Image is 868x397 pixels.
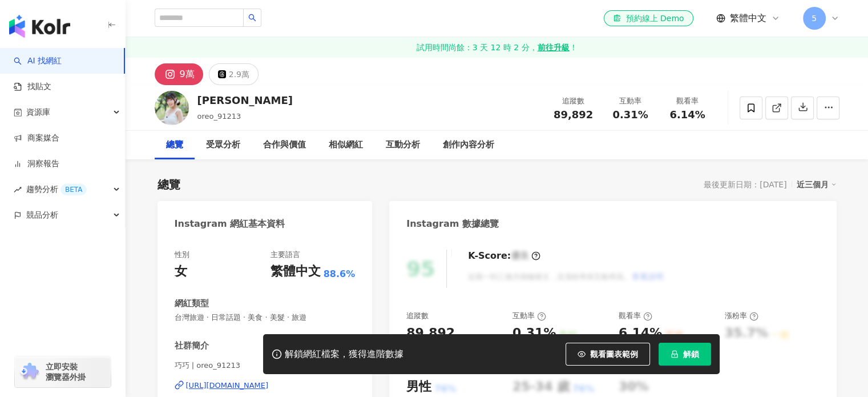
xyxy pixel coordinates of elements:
div: 2.9萬 [229,66,249,82]
span: 88.6% [324,268,356,280]
div: 觀看率 [619,311,652,321]
a: 預約線上 Demo [604,10,693,26]
div: 繁體中文 [271,263,321,280]
span: search [248,14,256,22]
div: 相似網紅 [329,138,363,152]
div: [PERSON_NAME] [197,93,293,107]
div: 0.31% [512,324,556,342]
div: 性別 [175,250,189,260]
div: 追蹤數 [552,95,595,107]
span: 0.31% [612,109,648,121]
div: [URL][DOMAIN_NAME] [186,380,269,391]
span: 台灣旅遊 · 日常話題 · 美食 · 美髮 · 旅遊 [175,312,356,323]
div: 總覽 [166,138,183,152]
div: 近三個月 [797,177,837,192]
div: 最後更新日期：[DATE] [704,180,786,189]
div: Instagram 網紅基本資料 [175,218,285,230]
button: 2.9萬 [209,63,259,85]
div: 互動率 [609,95,652,107]
span: 解鎖 [683,350,699,359]
div: K-Score : [468,250,540,262]
span: lock [671,350,679,358]
img: chrome extension [18,363,41,381]
a: [URL][DOMAIN_NAME] [175,380,356,391]
div: 創作內容分析 [443,138,494,152]
img: logo [9,15,70,38]
a: 試用時間尚餘：3 天 12 時 2 分，前往升級！ [126,37,868,58]
span: oreo_91213 [197,112,241,121]
div: 預約線上 Demo [613,13,684,24]
div: 互動率 [512,311,546,321]
div: 9萬 [180,66,195,82]
div: 主要語言 [271,250,300,260]
div: 合作與價值 [263,138,306,152]
a: chrome extension立即安裝 瀏覽器外掛 [15,356,111,387]
button: 觀看圖表範例 [566,343,650,366]
div: 追蹤數 [406,311,429,321]
div: 漲粉率 [725,311,758,321]
div: 網紅類型 [175,298,209,310]
span: 競品分析 [26,202,58,228]
div: 男性 [406,378,431,396]
span: 觀看圖表範例 [590,350,638,359]
div: 解鎖網紅檔案，獲得進階數據 [285,348,403,360]
a: 找貼文 [14,81,51,93]
span: 5 [812,12,817,25]
span: 繁體中文 [730,12,766,25]
div: 觀看率 [666,95,709,107]
strong: 前往升級 [537,42,569,53]
div: Instagram 數據總覽 [406,218,499,230]
button: 解鎖 [659,343,711,366]
a: searchAI 找網紅 [14,55,62,67]
div: 女 [175,263,187,280]
span: 立即安裝 瀏覽器外掛 [46,362,86,382]
a: 商案媒合 [14,133,59,144]
img: KOL Avatar [155,91,189,125]
span: 趨勢分析 [26,177,87,202]
div: 6.14% [619,324,662,342]
span: 6.14% [669,109,705,121]
div: 89,892 [406,324,455,342]
span: 89,892 [554,109,593,121]
div: 互動分析 [386,138,420,152]
span: 資源庫 [26,99,50,125]
div: BETA [60,184,87,195]
button: 9萬 [155,63,203,85]
span: rise [14,186,22,194]
a: 洞察報告 [14,158,59,170]
div: 總覽 [158,177,180,193]
div: 受眾分析 [206,138,240,152]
